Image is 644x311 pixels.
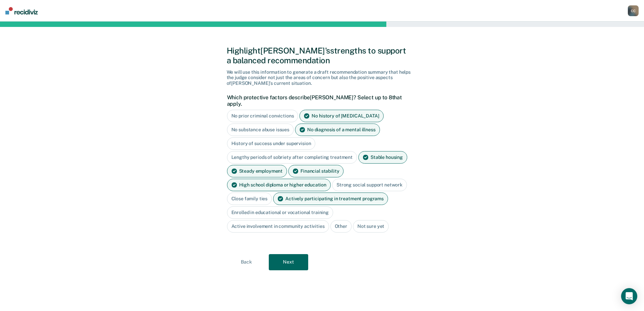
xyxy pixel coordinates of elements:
[227,124,294,136] div: No substance abuse issues
[621,288,637,304] div: Open Intercom Messenger
[227,165,287,177] div: Steady employment
[227,206,333,219] div: Enrolled in educational or vocational training
[330,220,352,233] div: Other
[227,110,298,122] div: No prior criminal convictions
[227,137,316,150] div: History of success under supervision
[288,165,344,177] div: Financial stability
[227,46,418,65] div: Highlight [PERSON_NAME]'s strengths to support a balanced recommendation
[227,254,266,270] button: Back
[353,220,389,233] div: Not sure yet
[332,179,407,191] div: Strong social support network
[227,179,331,191] div: High school diploma or higher education
[227,151,357,164] div: Lengthy periods of sobriety after completing treatment
[628,5,639,16] div: C C
[273,193,388,205] div: Actively participating in treatment programs
[299,110,383,122] div: No history of [MEDICAL_DATA]
[295,124,380,136] div: No diagnosis of a mental illness
[227,220,329,233] div: Active involvement in community activities
[227,69,418,86] div: We will use this information to generate a draft recommendation summary that helps the judge cons...
[358,151,407,164] div: Stable housing
[628,5,639,16] button: CC
[227,193,272,205] div: Close family ties
[269,254,308,270] button: Next
[5,7,38,14] img: Recidiviz
[227,94,414,107] label: Which protective factors describe [PERSON_NAME] ? Select up to 8 that apply.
